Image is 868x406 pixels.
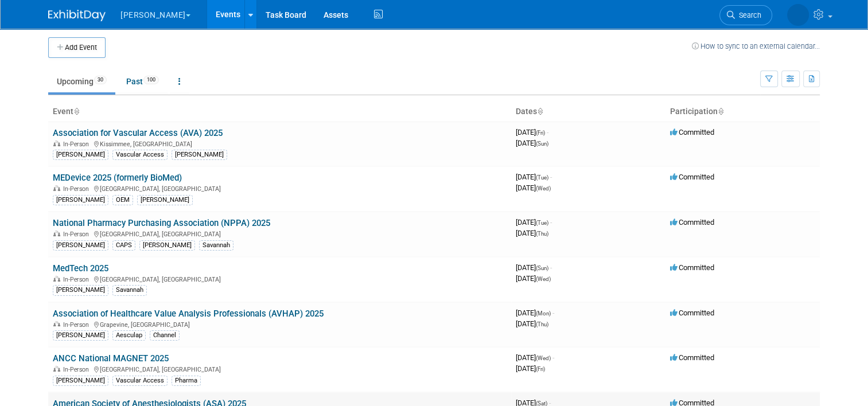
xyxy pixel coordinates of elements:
span: (Sun) [536,265,548,271]
div: Kissimmee, [GEOGRAPHIC_DATA] [53,139,507,148]
span: Committed [670,263,714,272]
a: ANCC National MAGNET 2025 [53,353,169,364]
span: Committed [670,218,714,227]
span: In-Person [63,185,92,193]
span: [DATE] [516,309,554,317]
a: Sort by Event Name [73,107,79,116]
div: [GEOGRAPHIC_DATA], [GEOGRAPHIC_DATA] [53,274,507,283]
span: (Wed) [536,276,551,282]
span: [DATE] [516,319,548,328]
div: [PERSON_NAME] [53,285,108,295]
span: In-Person [63,276,92,283]
a: Sort by Participation Type [718,107,723,116]
div: [PERSON_NAME] [172,150,227,160]
span: [DATE] [516,229,548,237]
span: Committed [670,128,714,136]
span: Committed [670,353,714,362]
button: Add Event [48,37,106,58]
span: [DATE] [516,128,548,136]
span: - [550,218,552,227]
div: Savannah [112,285,147,295]
span: - [552,353,554,362]
img: In-Person Event [53,140,60,146]
a: Association for Vascular Access (AVA) 2025 [53,128,223,138]
a: MEDevice 2025 (formerly BioMed) [53,173,182,183]
span: (Tue) [536,174,548,181]
div: [PERSON_NAME] [137,195,193,205]
div: Savannah [199,240,233,251]
div: Pharma [172,376,201,386]
div: [PERSON_NAME] [53,376,108,386]
span: (Thu) [536,321,548,327]
th: Dates [511,102,665,122]
a: Sort by Start Date [537,107,543,116]
a: Association of Healthcare Value Analysis Professionals (AVHAP) 2025 [53,309,324,319]
span: 100 [143,76,159,84]
a: Upcoming30 [48,71,115,92]
span: [DATE] [516,184,551,192]
a: MedTech 2025 [53,263,108,274]
a: How to sync to an external calendar... [692,42,820,50]
div: [GEOGRAPHIC_DATA], [GEOGRAPHIC_DATA] [53,229,507,238]
span: (Mon) [536,310,551,317]
div: [GEOGRAPHIC_DATA], [GEOGRAPHIC_DATA] [53,184,507,193]
img: In-Person Event [53,231,60,236]
span: In-Person [63,321,92,329]
span: [DATE] [516,274,551,283]
span: (Fri) [536,130,545,136]
img: In-Person Event [53,366,60,372]
div: [GEOGRAPHIC_DATA], [GEOGRAPHIC_DATA] [53,364,507,373]
div: [PERSON_NAME] [53,195,108,205]
span: Search [735,11,761,19]
span: [DATE] [516,218,552,227]
th: Participation [665,102,820,122]
a: National Pharmacy Purchasing Association (NPPA) 2025 [53,218,270,228]
a: Search [719,5,772,25]
div: [PERSON_NAME] [53,330,108,341]
div: [PERSON_NAME] [139,240,195,251]
span: [DATE] [516,353,554,362]
span: - [547,128,548,136]
div: [PERSON_NAME] [53,240,108,251]
span: Committed [670,309,714,317]
span: (Fri) [536,366,545,372]
span: - [550,263,552,272]
div: Aesculap [112,330,146,341]
img: In-Person Event [53,321,60,327]
div: CAPS [112,240,135,251]
div: Channel [150,330,180,341]
span: (Wed) [536,185,551,192]
span: [DATE] [516,263,552,272]
span: In-Person [63,140,92,148]
span: [DATE] [516,139,548,147]
img: Savannah Jones [787,4,809,26]
span: 30 [94,76,107,84]
span: Committed [670,173,714,181]
img: In-Person Event [53,276,60,282]
div: Vascular Access [112,150,168,160]
img: ExhibitDay [48,10,106,21]
span: In-Person [63,366,92,373]
div: [PERSON_NAME] [53,150,108,160]
span: In-Person [63,231,92,238]
img: In-Person Event [53,185,60,191]
span: - [552,309,554,317]
div: Grapevine, [GEOGRAPHIC_DATA] [53,319,507,329]
div: OEM [112,195,133,205]
span: (Wed) [536,355,551,361]
span: [DATE] [516,173,552,181]
div: Vascular Access [112,376,168,386]
span: (Sun) [536,140,548,147]
a: Past100 [118,71,168,92]
th: Event [48,102,511,122]
span: (Thu) [536,231,548,237]
span: (Tue) [536,220,548,226]
span: [DATE] [516,364,545,373]
span: - [550,173,552,181]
